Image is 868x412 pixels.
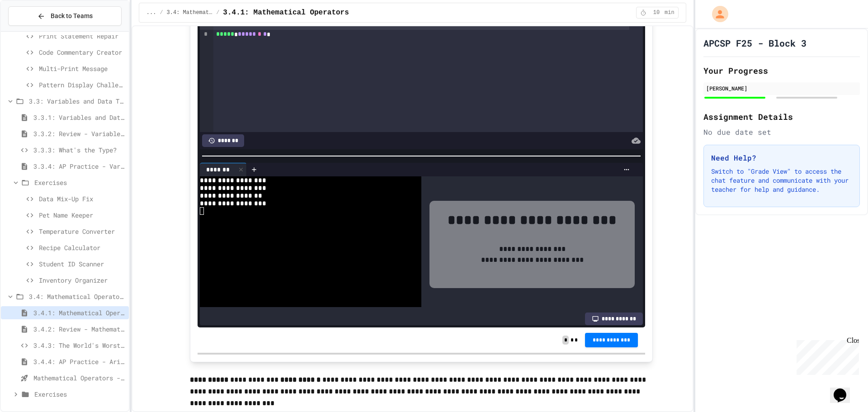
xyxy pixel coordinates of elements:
h2: Assignment Details [703,110,860,123]
span: 3.3: Variables and Data Types [29,96,125,106]
span: Code Commentary Creator [39,47,125,57]
span: Recipe Calculator [39,243,125,252]
iframe: chat widget [793,336,859,375]
span: 3.4.1: Mathematical Operators [33,308,125,317]
span: 3.4.2: Review - Mathematical Operators [33,324,125,334]
span: Back to Teams [51,11,93,21]
span: Exercises [34,389,125,399]
span: 3.4: Mathematical Operators [167,9,213,16]
span: Pet Name Keeper [39,210,125,220]
span: Mathematical Operators - Quiz [33,373,125,383]
span: 3.3.4: AP Practice - Variables [33,161,125,171]
span: Exercises [34,178,125,187]
div: No due date set [703,127,860,137]
span: 3.3.1: Variables and Data Types [33,113,125,122]
span: 3.4: Mathematical Operators [29,292,125,301]
span: ... [146,9,156,16]
span: 10 [649,9,664,16]
span: 3.3.2: Review - Variables and Data Types [33,129,125,138]
h2: Your Progress [703,64,860,77]
div: Chat with us now!Close [4,4,62,57]
span: / [160,9,163,16]
div: [PERSON_NAME] [706,84,857,92]
iframe: chat widget [830,376,859,403]
span: Data Mix-Up Fix [39,194,125,204]
button: Back to Teams [8,6,122,26]
span: Student ID Scanner [39,259,125,269]
span: Multi-Print Message [39,64,125,73]
span: 3.3.3: What's the Type? [33,145,125,155]
span: / [216,9,219,16]
span: Pattern Display Challenge [39,80,125,90]
h1: APCSP F25 - Block 3 [703,37,807,49]
span: 3.4.3: The World's Worst Farmers Market [33,341,125,350]
span: Print Statement Repair [39,31,125,41]
h3: Need Help? [711,152,852,163]
span: 3.4.4: AP Practice - Arithmetic Operators [33,357,125,366]
span: Inventory Organizer [39,275,125,285]
p: Switch to "Grade View" to access the chat feature and communicate with your teacher for help and ... [711,167,852,194]
span: min [665,9,675,16]
span: Temperature Converter [39,227,125,236]
div: My Account [703,4,731,24]
span: 3.4.1: Mathematical Operators [223,7,349,18]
